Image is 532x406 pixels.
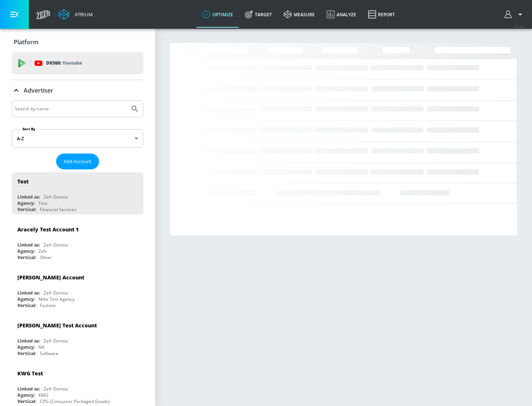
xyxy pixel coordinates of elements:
[38,344,45,350] div: NA
[12,220,143,262] div: Aracely Test Account 1Linked as:Zefr DemosAgency:ZefrVertical:Other
[514,24,525,28] span: v 4.24.0
[12,268,143,310] div: [PERSON_NAME] AccountLinked as:Zefr DemosAgency:Mike Test AgencyVertical:Fashion
[197,1,239,28] a: optimize
[38,248,47,254] div: Zefr
[17,242,40,248] div: Linked as:
[46,59,82,67] p: DV360:
[38,200,47,206] div: Test
[56,154,99,169] button: Add Account
[44,338,68,344] div: Zefr Demos
[14,38,38,46] p: Platform
[62,59,82,67] p: Youtube
[44,242,68,248] div: Zefr Demos
[239,1,278,28] a: Target
[15,104,127,114] input: Search by name
[17,398,36,405] div: Vertical:
[40,254,52,261] div: Other
[17,226,79,233] div: Aracely Test Account 1
[38,392,48,398] div: KWG
[17,200,35,206] div: Agency:
[44,194,68,200] div: Zefr Demos
[24,86,53,94] p: Advertiser
[21,127,37,131] label: Sort By
[278,1,321,28] a: measure
[40,302,56,309] div: Fashion
[40,350,58,357] div: Software
[58,9,93,20] a: Atrium
[72,11,93,18] div: Atrium
[12,129,143,148] div: A-Z
[12,32,143,52] div: Platform
[12,316,143,358] div: [PERSON_NAME] Test AccountLinked as:Zefr DemosAgency:NAVertical:Software
[17,206,36,213] div: Vertical:
[17,322,97,329] div: [PERSON_NAME] Test Account
[362,1,401,28] a: Report
[17,338,40,344] div: Linked as:
[17,254,36,261] div: Vertical:
[12,52,143,74] div: DV360: Youtube
[17,290,40,296] div: Linked as:
[17,344,35,350] div: Agency:
[17,178,28,185] div: Test
[17,392,35,398] div: Agency:
[321,1,362,28] a: Analyze
[17,386,40,392] div: Linked as:
[38,296,75,302] div: Mike Test Agency
[17,350,36,357] div: Vertical:
[17,370,43,377] div: KWG Test
[40,398,110,405] div: CPG (Consumer Packaged Goods)
[64,157,92,166] span: Add Account
[17,274,84,281] div: [PERSON_NAME] Account
[17,302,36,309] div: Vertical:
[44,290,68,296] div: Zefr Demos
[17,194,40,200] div: Linked as:
[44,386,68,392] div: Zefr Demos
[12,172,143,214] div: TestLinked as:Zefr DemosAgency:TestVertical:Financial Services
[17,296,35,302] div: Agency:
[17,248,35,254] div: Agency:
[12,80,143,101] div: Advertiser
[40,206,76,213] div: Financial Services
